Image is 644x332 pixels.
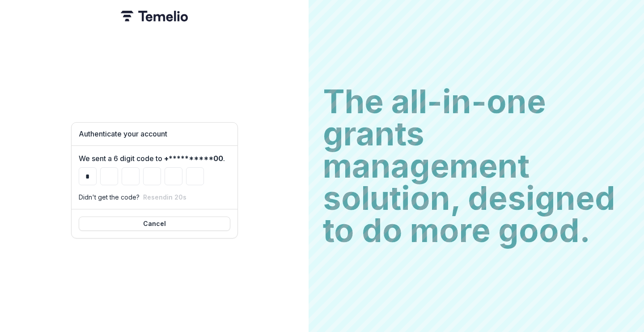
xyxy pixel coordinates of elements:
[143,193,186,201] button: Resendin 20s
[100,167,118,185] input: Please enter your pin code
[79,192,140,202] p: Didn't get the code?
[165,167,182,185] input: Please enter your pin code
[186,167,204,185] input: Please enter your pin code
[79,130,230,138] h1: Authenticate your account
[79,153,225,164] label: We sent a 6 digit code to .
[122,167,140,185] input: Please enter your pin code
[121,11,188,21] img: Temelio
[79,167,97,185] input: Please enter your pin code
[79,217,230,231] button: Cancel
[143,167,161,185] input: Please enter your pin code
